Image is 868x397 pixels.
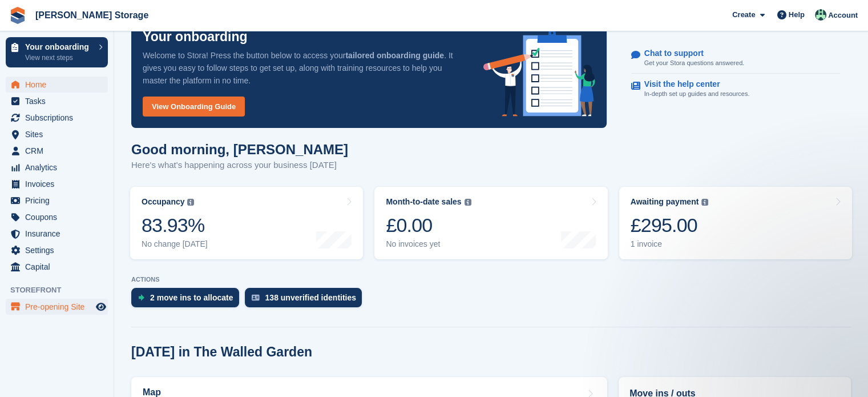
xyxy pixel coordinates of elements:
[631,74,840,105] a: Visit the help center In-depth set up guides and resources.
[6,209,108,225] a: menu
[25,77,94,93] span: Home
[25,110,94,126] span: Subscriptions
[25,209,94,225] span: Coupons
[644,49,735,58] p: Chat to support
[6,159,108,175] a: menu
[142,214,208,237] div: 83.93%
[138,294,144,301] img: move_ins_to_allocate_icon-fdf77a2bb77ea45bf5b3d319d69a93e2d87916cf1d5bf7949dd705db3b84f3ca.svg
[631,239,709,249] div: 1 invoice
[150,293,233,302] div: 2 move ins to allocate
[25,226,94,242] span: Insurance
[25,259,94,275] span: Capital
[25,159,94,175] span: Analytics
[245,288,368,313] a: 138 unverified identities
[6,110,108,126] a: menu
[94,300,108,314] a: Preview store
[6,77,108,93] a: menu
[142,197,184,207] div: Occupancy
[25,43,93,51] p: Your onboarding
[619,187,852,259] a: Awaiting payment £295.00 1 invoice
[483,31,595,117] img: onboarding-info-6c161a55d2c0e0a8cae90662b2fe09162a5109e8cc188191df67fb4f79e88e88.svg
[828,10,858,21] span: Account
[6,299,108,315] a: menu
[631,197,699,207] div: Awaiting payment
[31,6,153,25] a: [PERSON_NAME] Storage
[6,259,108,275] a: menu
[131,142,348,157] h1: Good morning, [PERSON_NAME]
[25,242,94,258] span: Settings
[25,299,94,315] span: Pre-opening Site
[25,126,94,142] span: Sites
[252,294,260,301] img: verify_identity-adf6edd0f0f0b5bbfe63781bf79b02c33cf7c696d77639b501bdc392416b5a36.svg
[265,293,357,302] div: 138 unverified identities
[10,284,114,296] span: Storefront
[25,193,94,208] span: Pricing
[6,37,108,67] a: Your onboarding View next steps
[732,9,755,21] span: Create
[644,58,744,68] p: Get your Stora questions answered.
[345,51,444,60] strong: tailored onboarding guide
[631,214,709,237] div: £295.00
[143,97,245,117] a: View Onboarding Guide
[25,93,94,109] span: Tasks
[6,226,108,242] a: menu
[25,53,93,63] p: View next steps
[25,143,94,159] span: CRM
[6,242,108,258] a: menu
[644,89,750,99] p: In-depth set up guides and resources.
[130,187,363,259] a: Occupancy 83.93% No change [DATE]
[465,199,471,206] img: icon-info-grey-7440780725fd019a000dd9b08b2336e03edf1995a4989e88bcd33f0948082b44.svg
[374,187,607,259] a: Month-to-date sales £0.00 No invoices yet
[6,93,108,109] a: menu
[789,9,805,21] span: Help
[143,49,465,87] p: Welcome to Stora! Press the button below to access your . It gives you easy to follow steps to ge...
[386,197,461,207] div: Month-to-date sales
[131,276,851,283] p: ACTIONS
[25,176,94,192] span: Invoices
[143,30,248,43] p: Your onboarding
[386,214,471,237] div: £0.00
[6,126,108,142] a: menu
[142,239,208,249] div: No change [DATE]
[6,143,108,159] a: menu
[131,288,245,313] a: 2 move ins to allocate
[131,159,348,172] p: Here's what's happening across your business [DATE]
[631,43,840,74] a: Chat to support Get your Stora questions answered.
[6,193,108,208] a: menu
[386,239,471,249] div: No invoices yet
[6,176,108,192] a: menu
[131,344,312,360] h2: [DATE] in The Walled Garden
[187,199,194,206] img: icon-info-grey-7440780725fd019a000dd9b08b2336e03edf1995a4989e88bcd33f0948082b44.svg
[644,79,741,89] p: Visit the help center
[9,7,26,24] img: stora-icon-8386f47178a22dfd0bd8f6a31ec36ba5ce8667c1dd55bd0f319d3a0aa187defe.svg
[815,9,826,21] img: Nicholas Pain
[701,199,708,206] img: icon-info-grey-7440780725fd019a000dd9b08b2336e03edf1995a4989e88bcd33f0948082b44.svg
